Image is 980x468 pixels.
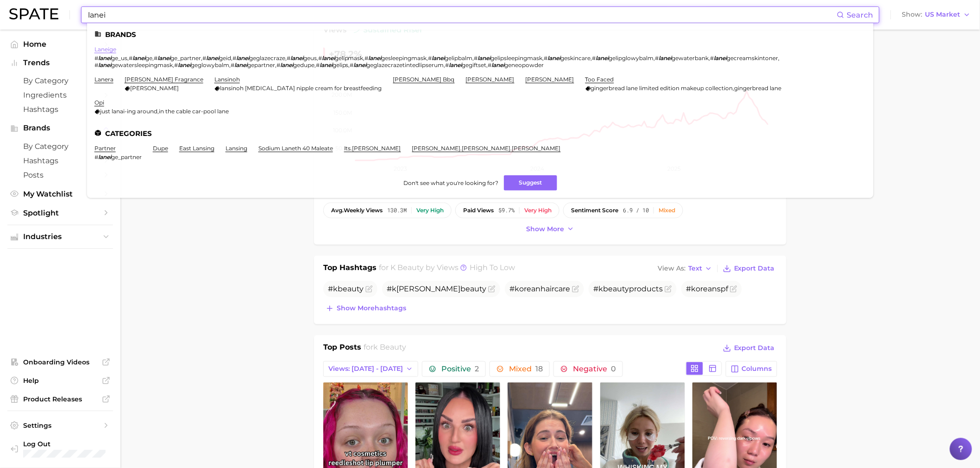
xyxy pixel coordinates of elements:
button: sentiment score6.9 / 10Mixed [563,203,683,218]
span: Text [688,266,702,271]
span: gedupe [293,62,314,68]
a: Help [7,374,113,388]
button: View AsText [655,263,715,275]
span: Product Releases [23,395,97,403]
span: Export Data [734,265,775,272]
span: k [691,284,696,293]
em: lanei [714,55,727,62]
input: Search here for a brand, industry, or ingredient [87,7,837,23]
span: # [232,55,236,62]
a: [PERSON_NAME] bbq [393,76,455,83]
button: Flag as miscategorized or irrelevant [665,285,672,293]
span: # products [593,284,663,293]
a: Product Releases [7,392,113,406]
span: 0 [611,364,616,373]
em: lanei [478,55,491,62]
span: gecreamskintoner [727,55,779,62]
a: laneige [94,46,116,53]
span: Positive [441,365,479,373]
span: # [474,55,478,62]
h2: for [364,342,407,356]
span: high to low [470,263,515,272]
a: [PERSON_NAME].[PERSON_NAME].[PERSON_NAME] [412,145,561,152]
span: # [94,154,98,160]
span: Log Out [23,440,106,448]
span: Help [23,376,97,385]
span: # [592,55,596,62]
button: Trends [7,56,113,70]
button: Brands [7,121,113,135]
a: Home [7,37,113,51]
a: Hashtags [7,154,113,168]
em: lanei [280,62,293,68]
span: k beauty [391,263,424,272]
span: beauty [603,284,629,293]
span: ge [145,55,152,62]
a: Onboarding Videos [7,355,113,369]
a: Spotlight [7,206,113,220]
a: Hashtags [7,102,113,117]
button: Show more [524,223,577,235]
span: # [276,62,280,68]
span: gingerbread lane [735,85,782,92]
em: lanei [206,55,219,62]
button: Flag as miscategorized or irrelevant [365,285,373,293]
em: lanei [369,55,382,62]
a: [PERSON_NAME] fragrance [125,76,203,83]
span: Show [902,12,923,17]
span: # [350,62,354,68]
span: ge_us [111,55,127,62]
span: Search [847,11,873,19]
a: Settings [7,419,113,432]
a: opi [94,99,104,106]
em: lanei [98,55,111,62]
span: Show more [526,225,564,233]
span: gegiftset [462,62,487,68]
span: Mixed [509,365,543,373]
img: SPATE [9,8,58,19]
button: Columns [726,361,777,377]
div: , , , , , , , , , , , , , , , , , , , , , [94,55,855,68]
button: Views: [DATE] - [DATE] [323,361,418,377]
span: gewaterbank [672,55,709,62]
em: lanei [320,62,333,68]
button: Export Data [721,262,777,275]
span: gelipglowybalm [609,55,654,62]
span: Industries [23,233,97,241]
span: k [333,284,338,293]
span: gepartner [247,62,275,68]
span: # [231,62,234,68]
span: # [488,62,492,68]
a: partner [94,145,116,152]
div: Very high [524,207,552,214]
span: k [515,284,519,293]
span: geglazecrazetintedlipserum [367,62,444,68]
h1: Top Posts [323,342,361,356]
a: Ingredients [7,88,113,102]
span: # [318,55,322,62]
em: lanei [290,55,303,62]
button: paid views59.7%Very high [455,203,559,218]
span: gingerbread lane limited edition makeup collection [591,85,733,92]
span: 18 [535,364,543,373]
a: [PERSON_NAME] [466,76,515,83]
button: ShowUS Market [900,9,973,21]
a: My Watchlist [7,187,113,201]
a: too faced [585,76,614,83]
span: Columns [742,365,772,373]
em: lanei [492,62,505,68]
span: paid views [463,207,494,214]
span: # [655,55,659,62]
a: [PERSON_NAME] [526,76,574,83]
span: # [PERSON_NAME] [387,284,486,293]
span: Views: [DATE] - [DATE] [328,365,403,373]
span: # [94,55,98,62]
span: beauty [460,284,486,293]
span: by Category [23,76,97,85]
span: Ingredients [23,91,97,99]
span: lansinoh [MEDICAL_DATA] nipple cream for breastfeeding [220,85,382,92]
span: # [287,55,290,62]
span: # [202,55,206,62]
a: lanera [94,76,113,83]
button: Flag as miscategorized or irrelevant [572,285,579,293]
